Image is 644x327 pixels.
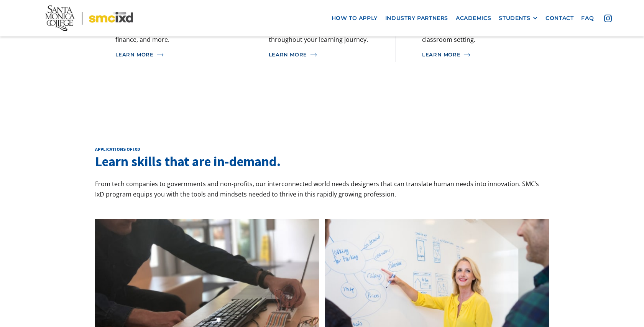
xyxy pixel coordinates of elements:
a: contact [542,11,577,25]
a: Learn More [115,48,242,62]
div: Learn More [115,52,154,58]
a: faq [577,11,598,25]
img: icon - instagram [604,15,612,22]
div: STUDENTS [499,15,530,21]
a: industry partners [381,11,452,25]
img: Santa Monica College - SMC IxD logo [45,5,133,31]
a: Learn More [269,48,395,62]
h2: Applications of ixd [95,146,549,152]
a: Academics [452,11,495,25]
p: From tech companies to governments and non-profits, our interconnected world needs designers that... [95,179,549,200]
div: Learn More [422,52,460,58]
h3: Learn skills that are in-demand. [95,152,549,171]
div: Learn More [269,52,307,58]
div: STUDENTS [499,15,538,21]
a: Learn More [422,48,549,62]
a: how to apply [328,11,381,25]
